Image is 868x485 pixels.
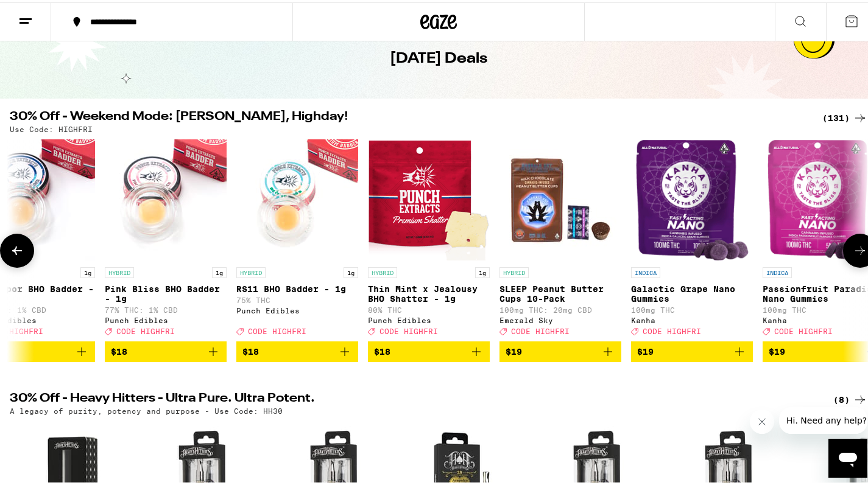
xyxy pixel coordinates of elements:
span: $19 [769,344,785,354]
p: Thin Mint x Jealousy BHO Shatter - 1g [368,282,490,301]
p: 100mg THC: 20mg CBD [499,304,621,312]
span: $18 [374,344,390,354]
span: CODE HIGHFRI [116,325,175,333]
p: Galactic Grape Nano Gummies [631,282,753,301]
span: $19 [506,344,522,354]
span: $18 [111,344,127,354]
p: 1g [475,265,490,276]
h1: [DATE] Deals [390,46,487,67]
p: RS11 BHO Badder - 1g [236,282,358,291]
span: CODE HIGHFRI [379,325,438,333]
p: INDICA [631,265,660,276]
iframe: Close message [750,407,774,431]
h2: 30% Off - Weekend Mode: [PERSON_NAME], Highday! [10,108,808,123]
a: (8) [833,390,867,405]
iframe: Button to launch messaging window [828,436,867,475]
p: 100mg THC [631,304,753,312]
img: Punch Edibles - RS11 BHO Badder - 1g [236,137,358,259]
div: Punch Edibles [368,314,490,322]
button: Add to bag [631,339,753,360]
a: Open page for Thin Mint x Jealousy BHO Shatter - 1g from Punch Edibles [368,137,490,339]
img: Emerald Sky - SLEEP Peanut Butter Cups 10-Pack [499,137,621,259]
p: 80% THC [368,304,490,312]
p: 1g [212,265,227,276]
img: Punch Edibles - Thin Mint x Jealousy BHO Shatter - 1g [368,137,490,259]
div: Punch Edibles [105,314,227,322]
div: Kanha [631,314,753,322]
p: A legacy of purity, potency and purpose - Use Code: HH30 [10,405,283,413]
p: HYBRID [499,265,529,276]
button: Add to bag [236,339,358,360]
p: HYBRID [368,265,397,276]
span: CODE HIGHFRI [643,325,701,333]
p: HYBRID [105,265,134,276]
div: Punch Edibles [236,304,358,312]
button: Add to bag [105,339,227,360]
p: Use Code: HIGHFRI [10,123,93,131]
div: Emerald Sky [499,314,621,322]
p: 1g [80,265,95,276]
button: Add to bag [368,339,490,360]
p: 77% THC: 1% CBD [105,304,227,312]
img: Kanha - Galactic Grape Nano Gummies [635,137,749,259]
span: CODE HIGHFRI [511,325,570,333]
a: Open page for SLEEP Peanut Butter Cups 10-Pack from Emerald Sky [499,137,621,339]
img: Punch Edibles - Pink Bliss BHO Badder - 1g [105,137,227,259]
span: $18 [242,344,259,354]
button: Add to bag [499,339,621,360]
a: Open page for Galactic Grape Nano Gummies from Kanha [631,137,753,339]
span: CODE HIGHFRI [774,325,833,333]
span: $19 [637,344,654,354]
p: 1g [344,265,358,276]
p: SLEEP Peanut Butter Cups 10-Pack [499,282,621,301]
h2: 30% Off - Heavy Hitters - Ultra Pure. Ultra Potent. [10,390,808,405]
a: Open page for Pink Bliss BHO Badder - 1g from Punch Edibles [105,137,227,339]
span: CODE HIGHFRI [248,325,306,333]
p: HYBRID [236,265,266,276]
p: 75% THC [236,294,358,302]
p: Pink Bliss BHO Badder - 1g [105,282,227,301]
iframe: Message from company [779,405,867,431]
a: (131) [822,108,867,123]
p: INDICA [763,265,792,276]
a: Open page for RS11 BHO Badder - 1g from Punch Edibles [236,137,358,339]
